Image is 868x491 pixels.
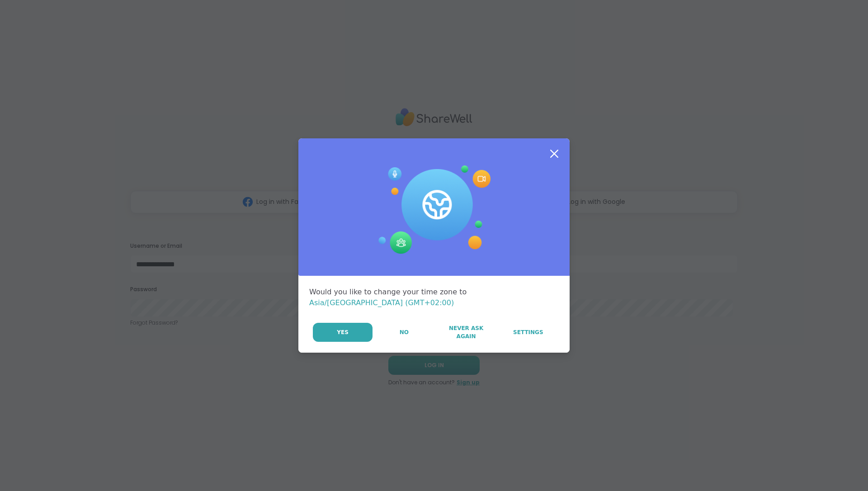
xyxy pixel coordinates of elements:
[513,328,543,336] span: Settings
[377,165,491,254] img: Session Experience
[373,323,434,342] button: No
[313,323,373,342] button: Yes
[309,287,559,308] div: Would you like to change your time zone to
[435,323,496,342] button: Never Ask Again
[309,298,454,307] span: Asia/[GEOGRAPHIC_DATA] (GMT+02:00)
[498,323,559,342] a: Settings
[337,328,349,336] span: Yes
[400,328,409,336] span: No
[440,324,492,340] span: Never Ask Again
